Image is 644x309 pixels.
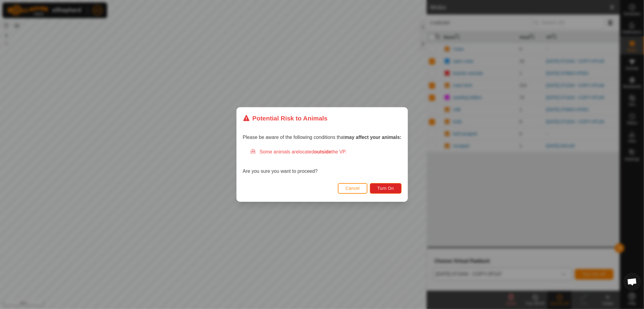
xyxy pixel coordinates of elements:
[250,148,402,156] div: Some animals are
[370,183,401,194] button: Turn On
[377,186,394,191] span: Turn On
[243,148,402,175] div: Are you sure you want to proceed?
[345,186,360,191] span: Cancel
[299,149,347,154] span: located the VP.
[243,135,402,140] span: Please be aware of the following conditions that
[243,113,328,123] div: Potential Risk to Animals
[345,135,402,140] strong: may affect your animals:
[338,183,367,194] button: Cancel
[623,273,641,291] div: Open chat
[314,149,331,154] strong: outside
